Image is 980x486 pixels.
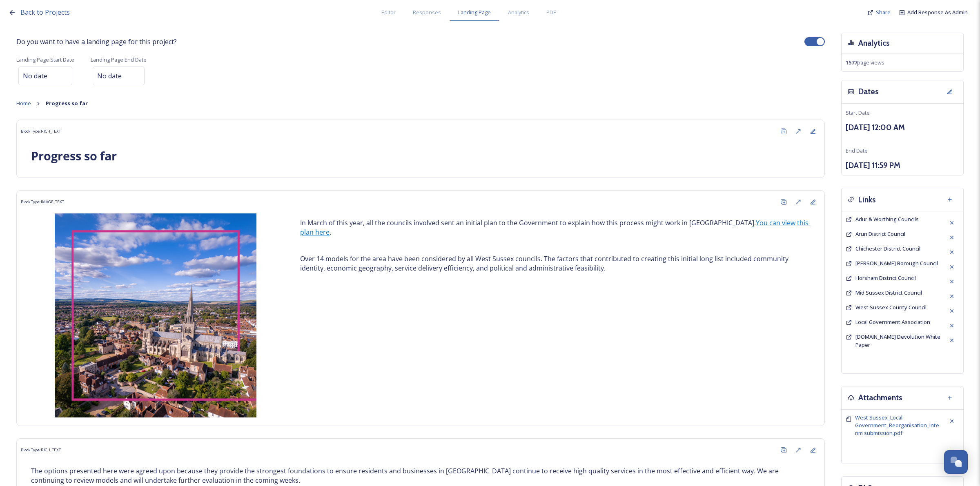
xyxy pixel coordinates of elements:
[31,466,810,485] p: The options presented here were agreed upon because they provide the strongest foundations to ens...
[31,148,117,164] strong: Progress so far
[855,245,920,253] a: Chichester District Council
[855,304,927,311] a: West Sussex County Council
[381,9,396,16] span: Editor
[855,333,940,348] span: [DOMAIN_NAME] Devolution White Paper
[858,86,879,98] h3: Dates
[16,37,177,47] span: Do you want to have a landing page for this project?
[855,289,922,296] span: Mid Sussex District Council
[300,254,810,273] p: Over 14 models for the area have been considered by all West Sussex councils. The factors that co...
[846,122,959,133] h3: [DATE] 12:00 AM
[855,274,916,282] a: Horsham District Council
[546,9,556,16] span: PDF
[91,56,147,63] span: Landing Page End Date
[23,71,47,81] span: No date
[855,304,927,311] span: West Sussex County Council
[16,100,31,107] span: Home
[855,414,939,437] span: West Sussex_Local Government_Reorganisation_Interim submission.pdf
[300,218,810,237] p: In March of this year, all the councils involved sent an initial plan to the Government to explai...
[944,450,968,474] button: Open Chat
[21,199,64,205] span: Block Type: IMAGE_TEXT
[846,59,884,66] span: page views
[20,7,70,18] a: Back to Projects
[846,160,959,171] h3: [DATE] 11:59 PM
[97,71,122,81] span: No date
[508,9,529,16] span: Analytics
[858,392,902,404] h3: Attachments
[907,9,968,16] a: Add Response As Admin
[858,194,876,206] h3: Links
[855,260,938,267] a: [PERSON_NAME] Borough Council
[46,100,88,107] strong: Progress so far
[855,215,919,223] a: Adur & Worthing Councils
[21,129,61,134] span: Block Type: RICH_TEXT
[876,9,891,16] span: Share
[300,218,810,237] a: this plan here
[855,230,905,238] a: Arun District Council
[21,447,61,453] span: Block Type: RICH_TEXT
[458,9,491,16] span: Landing Page
[846,147,868,154] span: End Date
[855,333,944,348] a: [DOMAIN_NAME] Devolution White Paper
[20,8,70,17] span: Back to Projects
[16,56,74,63] span: Landing Page Start Date
[855,289,922,297] a: Mid Sussex District Council
[846,109,870,116] span: Start Date
[846,59,857,66] strong: 1577
[413,9,441,16] span: Responses
[855,318,930,326] a: Local Government Association
[756,218,795,227] a: You can view
[858,37,890,49] h3: Analytics
[855,318,930,326] span: Local Government Association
